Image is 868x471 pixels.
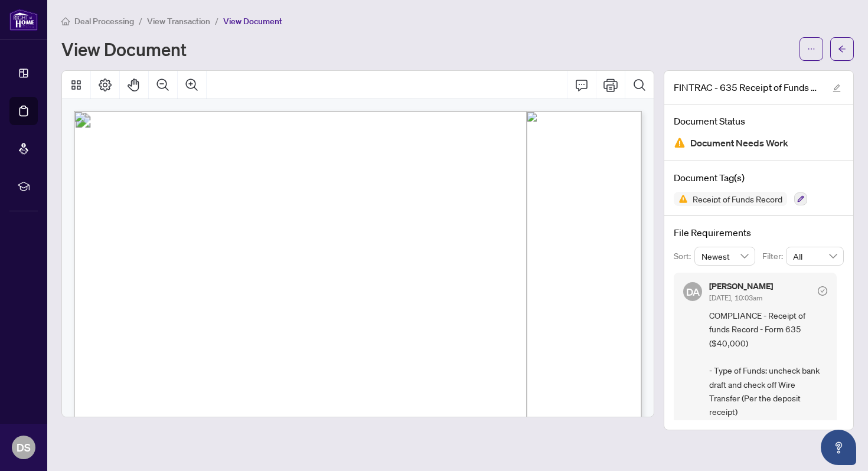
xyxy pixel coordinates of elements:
p: Sort: [674,250,694,263]
span: All [793,247,837,265]
h4: File Requirements [674,225,844,240]
span: Newest [701,247,749,265]
span: home [61,17,70,25]
span: View Transaction [147,16,210,27]
h4: Document Tag(s) [674,171,844,185]
h1: View Document [61,40,187,58]
span: Deal Processing [74,16,134,27]
span: DS [17,439,31,456]
span: View Document [223,16,282,27]
li: / [215,14,218,28]
img: Status Icon [674,192,688,206]
h4: Document Status [674,114,844,128]
span: ellipsis [807,45,815,53]
img: Document Status [674,137,686,149]
button: Open asap [821,430,856,465]
img: logo [9,9,38,31]
span: Document Needs Work [690,135,788,151]
span: edit [833,84,841,92]
span: arrow-left [838,45,846,53]
p: Filter: [762,250,786,263]
h5: [PERSON_NAME] [709,282,773,290]
span: [DATE], 10:03am [709,293,762,302]
span: FINTRAC - 635 Receipt of Funds Record - PropTx-OREA_[DATE] 10_30_45.pdf [674,80,821,94]
span: Receipt of Funds Record [688,195,787,203]
span: check-circle [818,286,827,296]
span: DA [686,283,700,299]
li: / [139,14,142,28]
